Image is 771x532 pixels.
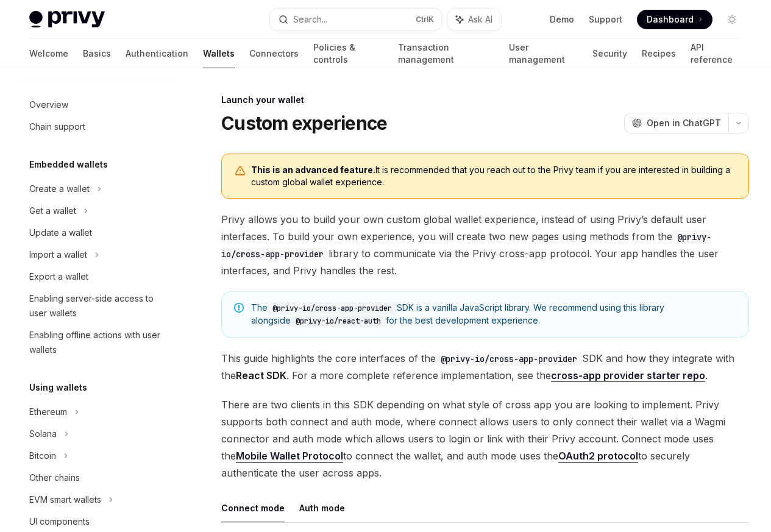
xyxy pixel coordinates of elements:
[221,494,285,522] button: Connect mode
[550,13,574,26] a: Demo
[249,39,299,68] a: Connectors
[234,165,246,177] svg: Warning
[624,113,728,133] button: Open in ChatGPT
[29,380,87,395] h5: Using wallets
[236,450,343,463] a: Mobile Wallet Protocol
[29,269,88,284] div: Export a wallet
[251,302,736,327] span: The SDK is a vanilla JavaScript library. We recommend using this library alongside for the best d...
[589,13,622,26] a: Support
[83,39,111,68] a: Basics
[29,291,168,321] div: Enabling server-side access to user wallets
[293,12,327,27] div: Search...
[221,94,749,106] div: Launch your wallet
[29,514,90,529] div: UI components
[313,39,383,68] a: Policies & controls
[20,324,176,361] a: Enabling offline actions with user wallets
[299,494,345,522] button: Auth mode
[722,10,742,29] button: Toggle dark mode
[416,15,434,24] span: Ctrl K
[29,427,57,441] div: Solana
[647,13,694,26] span: Dashboard
[251,165,375,175] b: This is an advanced feature.
[447,9,501,30] button: Ask AI
[558,450,638,463] a: OAuth2 protocol
[251,164,736,188] span: It is recommended that you reach out to the Privy team if you are interested in building a custom...
[436,352,582,366] code: @privy-io/cross-app-provider
[221,112,387,134] h1: Custom experience
[29,405,67,419] div: Ethereum
[20,222,176,244] a: Update a wallet
[221,211,749,279] span: Privy allows you to build your own custom global wallet experience, instead of using Privy’s defa...
[398,39,495,68] a: Transaction management
[29,449,56,463] div: Bitcoin
[20,288,176,324] a: Enabling server-side access to user wallets
[29,98,68,112] div: Overview
[270,9,441,30] button: Search...CtrlK
[29,492,101,507] div: EVM smart wallets
[691,39,742,68] a: API reference
[29,182,90,196] div: Create a wallet
[29,11,105,28] img: light logo
[268,302,397,314] code: @privy-io/cross-app-provider
[647,117,721,129] span: Open in ChatGPT
[551,369,705,382] a: cross-app provider starter repo
[642,39,676,68] a: Recipes
[29,225,92,240] div: Update a wallet
[29,39,68,68] a: Welcome
[20,266,176,288] a: Export a wallet
[221,350,749,384] span: This guide highlights the core interfaces of the SDK and how they integrate with the . For a more...
[29,470,80,485] div: Other chains
[637,10,712,29] a: Dashboard
[468,13,492,26] span: Ask AI
[509,39,578,68] a: User management
[236,369,286,381] strong: React SDK
[234,303,244,313] svg: Note
[291,315,386,327] code: @privy-io/react-auth
[29,328,168,357] div: Enabling offline actions with user wallets
[551,369,705,381] strong: cross-app provider starter repo
[126,39,188,68] a: Authentication
[29,157,108,172] h5: Embedded wallets
[221,396,749,481] span: There are two clients in this SDK depending on what style of cross app you are looking to impleme...
[20,467,176,489] a: Other chains
[592,39,627,68] a: Security
[20,116,176,138] a: Chain support
[29,119,85,134] div: Chain support
[29,204,76,218] div: Get a wallet
[203,39,235,68] a: Wallets
[29,247,87,262] div: Import a wallet
[20,94,176,116] a: Overview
